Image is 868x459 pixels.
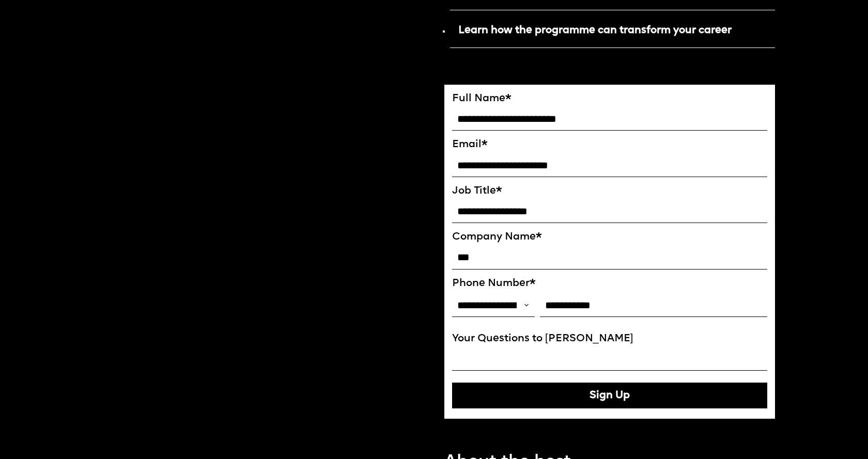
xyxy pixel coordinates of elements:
[452,277,767,290] label: Phone Number
[452,185,767,197] label: Job Title
[458,25,732,36] strong: Learn how the programme can transform your career
[452,333,767,345] label: Your Questions to [PERSON_NAME]
[452,383,767,408] button: Sign Up
[452,231,767,243] label: Company Name
[452,138,767,151] label: Email
[452,92,767,105] label: Full Name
